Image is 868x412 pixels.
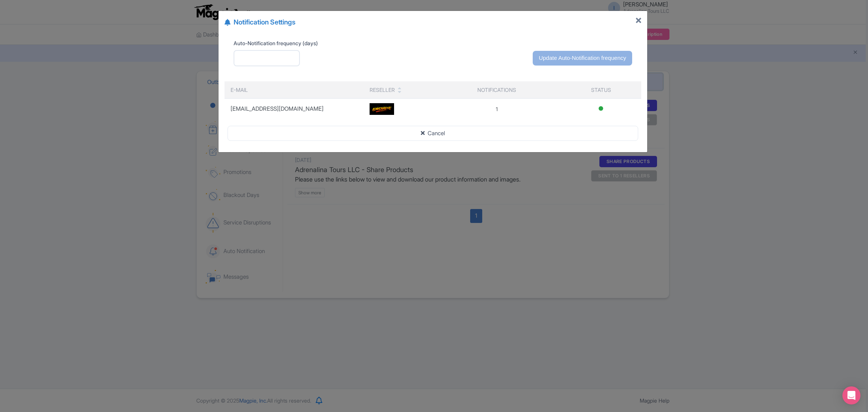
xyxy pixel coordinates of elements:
h4: Notification Settings [225,17,295,27]
th: Status [561,81,641,99]
div: Reseller [370,86,395,94]
button: Close [636,17,641,26]
span: 1 [493,105,501,113]
div: Open Intercom Messenger [842,386,860,404]
th: Notifications [433,81,561,99]
input: Update Auto-Notification frequency [533,51,632,66]
th: E-mail [225,81,364,99]
label: Auto-Notification frequency (days) [234,39,632,47]
div: On [597,103,605,115]
td: [EMAIL_ADDRESS][DOMAIN_NAME] [225,98,364,120]
img: s2tm2sz1vhf4istorih7.png [370,103,394,115]
button: Cancel [228,126,638,141]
